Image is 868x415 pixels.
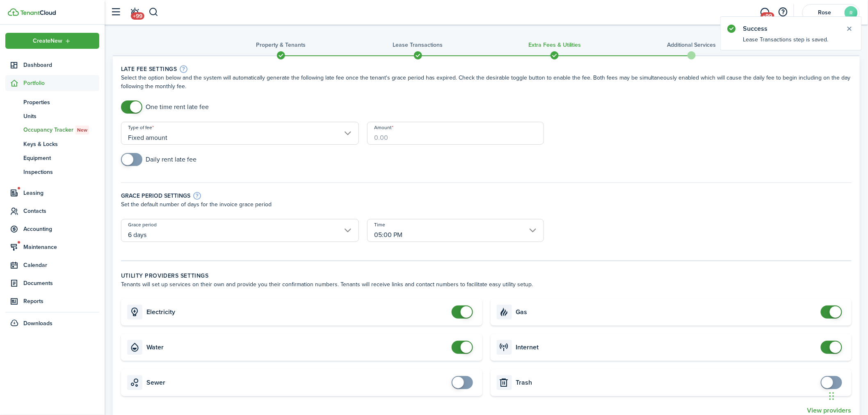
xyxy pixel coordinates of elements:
wizard-step-header-title: Utility providers settings [121,271,852,280]
span: Occupancy Tracker [23,125,99,135]
card-title: Gas [516,308,817,316]
span: Calendar [23,261,99,269]
h3: Additional Services [667,41,716,49]
h3: Lease Transactions [393,41,443,49]
card-title: Sewer [146,379,448,386]
iframe: Chat Widget [827,376,868,415]
img: TenantCloud [20,10,56,15]
span: Contacts [23,207,99,215]
span: Maintenance [23,243,99,251]
input: Select type [121,122,359,145]
span: +99 [761,12,774,20]
span: Accounting [23,225,99,233]
span: Documents [23,279,99,287]
a: Messaging [757,2,773,23]
button: Search [148,5,159,19]
span: Create New [33,38,63,44]
img: TenantCloud [8,8,19,16]
a: Keys & Locks [5,137,99,151]
h4: Grace period settings [121,192,190,200]
input: 0.00 [367,122,544,145]
span: Portfolio [23,79,99,87]
a: Equipment [5,151,99,165]
span: Dashboard [23,61,99,69]
button: Open sidebar [108,5,124,20]
a: Inspections [5,165,99,179]
span: Rose [809,10,841,16]
span: Keys & Locks [23,140,99,148]
input: Select grace period [121,219,359,242]
button: Open resource center [776,5,790,19]
a: Occupancy TrackerNew [5,123,99,137]
h3: Extra fees & Utilities [528,41,581,49]
notify-title: Success [743,24,838,34]
span: Units [23,112,99,121]
span: Reports [23,297,99,306]
avatar-text: R [845,6,858,19]
card-title: Trash [516,379,817,386]
span: New [77,126,87,134]
input: Select time [367,219,544,242]
button: Open menu [5,33,99,49]
span: Equipment [23,154,99,162]
button: Close notify [844,23,855,34]
wizard-step-header-title: Late fee settings [121,64,852,73]
span: Properties [23,98,99,107]
a: Notifications [127,2,143,23]
span: Inspections [23,168,99,176]
div: Drag [829,384,834,408]
span: +99 [131,12,144,20]
a: Reports [5,293,99,309]
p: Set the default number of days for the invoice grace period [121,200,852,209]
notify-body: Lease Transactions step is saved. [721,35,861,50]
card-title: Water [146,344,448,351]
a: Dashboard [5,57,99,73]
button: View providers [807,407,852,414]
h3: Property & Tenants [256,41,306,49]
span: Leasing [23,189,99,197]
a: Units [5,109,99,123]
card-title: Internet [516,344,817,351]
wizard-step-header-description: Select the option below and the system will automatically generate the following late fee once th... [121,73,852,91]
card-title: Electricity [146,308,448,316]
span: Downloads [23,319,53,328]
wizard-step-header-description: Tenants will set up services on their own and provide you their confirmation numbers. Tenants wil... [121,280,852,289]
a: Properties [5,95,99,109]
